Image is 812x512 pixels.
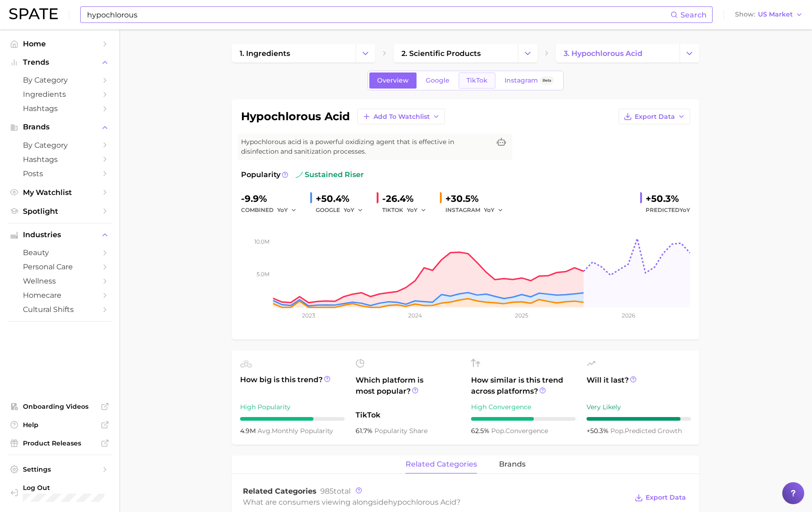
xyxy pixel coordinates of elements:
button: Brands [7,120,112,134]
a: Hashtags [7,101,112,116]
span: TikTok [356,410,460,421]
span: 3. hypochlorous acid [564,49,642,58]
div: -26.4% [382,191,433,206]
a: InstagramBeta [497,72,562,89]
a: Google [418,72,457,89]
span: US Market [758,12,793,17]
span: 4.9m [240,427,258,435]
abbr: popularity index [491,427,505,435]
a: Onboarding Videos [7,400,112,413]
span: Log Out [23,484,113,492]
span: Help [23,421,96,429]
span: personal care [23,262,96,271]
a: TikTok [459,72,495,89]
a: by Category [7,73,112,87]
span: Settings [23,465,96,473]
a: My Watchlist [7,185,112,200]
span: Predicted [646,205,690,216]
button: ShowUS Market [733,9,805,21]
button: YoY [407,205,427,216]
a: beauty [7,245,112,260]
abbr: average [258,427,272,435]
span: 1. ingredients [240,49,290,58]
span: Instagram [505,77,538,84]
div: 6 / 10 [471,417,576,421]
span: Brands [23,123,96,131]
span: 2. scientific products [401,49,481,58]
span: Hypochlorous acid is a powerful oxidizing agent that is effective in disinfection and sanitizatio... [241,137,490,156]
tspan: 2026 [622,312,635,319]
span: Will it last? [587,375,691,397]
tspan: 2024 [408,312,422,319]
a: Home [7,37,112,51]
span: convergence [491,427,548,435]
div: High Popularity [240,401,345,412]
span: hypochlorous acid [388,498,456,506]
a: cultural shifts [7,302,112,317]
span: cultural shifts [23,305,96,314]
a: 2. scientific products [394,44,517,62]
input: Search here for a brand, industry, or ingredient [86,7,670,22]
a: Ingredients [7,87,112,101]
span: How similar is this trend across platforms? [471,375,576,397]
span: Which platform is most popular? [356,375,460,405]
span: popularity share [374,427,428,435]
span: Ingredients [23,90,96,99]
img: SPATE [9,8,58,19]
span: Popularity [241,169,280,180]
span: by Category [23,76,96,84]
span: Posts [23,169,96,178]
span: YoY [407,206,417,214]
div: Very Likely [587,401,691,412]
span: Beta [543,77,551,84]
span: monthly popularity [258,427,333,435]
span: YoY [344,206,354,214]
a: 1. ingredients [232,44,356,62]
span: 61.7% [356,427,374,435]
span: YoY [484,206,494,214]
div: High Convergence [471,401,576,412]
tspan: 2023 [302,312,315,319]
button: Export Data [632,491,688,504]
button: YoY [277,205,297,216]
a: Product Releases [7,436,112,450]
span: YoY [277,206,288,214]
div: combined [241,205,303,216]
div: +50.4% [316,191,369,206]
span: Onboarding Videos [23,402,96,411]
img: sustained riser [296,171,303,178]
span: My Watchlist [23,188,96,197]
span: Export Data [646,494,686,501]
button: YoY [484,205,504,216]
span: Related Categories [243,487,317,495]
span: Overview [377,77,409,84]
div: 9 / 10 [587,417,691,421]
span: brands [499,460,526,468]
span: Industries [23,231,96,239]
a: Posts [7,167,112,181]
span: Trends [23,58,96,67]
div: +30.5% [445,191,510,206]
div: -9.9% [241,191,303,206]
span: How big is this trend? [240,374,345,397]
span: related categories [406,460,477,468]
button: Change Category [356,44,375,62]
a: Log out. Currently logged in with e-mail mzreik@lashcoholding.com. [7,481,112,505]
div: What are consumers viewing alongside ? [243,496,628,508]
span: by Category [23,141,96,150]
button: Change Category [680,44,699,62]
span: TikTok [466,77,488,84]
button: Industries [7,228,112,242]
span: beauty [23,248,96,257]
span: wellness [23,277,96,285]
div: 7 / 10 [240,417,345,421]
span: Home [23,39,96,48]
span: 62.5% [471,427,491,435]
span: Search [680,11,707,19]
button: Export Data [619,109,690,124]
a: 3. hypochlorous acid [556,44,680,62]
span: sustained riser [296,169,364,180]
a: Overview [369,72,417,89]
a: wellness [7,274,112,288]
a: by Category [7,138,112,152]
